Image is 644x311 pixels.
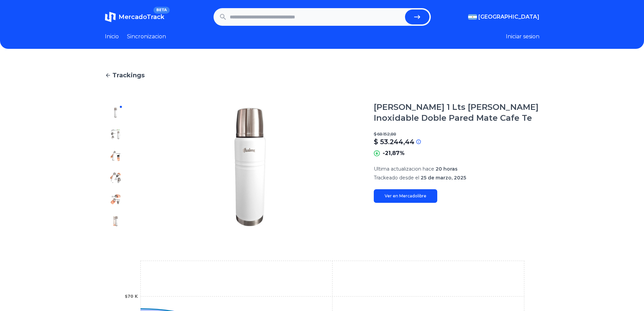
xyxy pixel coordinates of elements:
img: Termo Hudson 1 Lts Acero Inoxidable Doble Pared Mate Cafe Te [110,194,121,205]
a: Sincronizacion [127,33,166,41]
p: $ 68.152,88 [374,132,539,137]
img: MercadoTrack [105,12,116,22]
img: Termo Hudson 1 Lts Acero Inoxidable Doble Pared Mate Cafe Te [110,107,121,118]
img: Termo Hudson 1 Lts Acero Inoxidable Doble Pared Mate Cafe Te [110,151,121,161]
span: Trackings [112,71,145,80]
tspan: $70 K [125,294,138,299]
a: MercadoTrackBETA [105,12,164,22]
button: Iniciar sesion [506,33,539,41]
span: BETA [153,7,169,14]
p: $ 53.244,44 [374,137,415,147]
button: [GEOGRAPHIC_DATA] [468,13,539,21]
span: Trackeado desde el [374,175,419,181]
a: Inicio [105,33,119,41]
span: [GEOGRAPHIC_DATA] [478,13,539,21]
img: Argentina [468,14,477,20]
span: MercadoTrack [118,13,164,21]
img: Termo Hudson 1 Lts Acero Inoxidable Doble Pared Mate Cafe Te [110,172,121,183]
a: Trackings [105,71,539,80]
img: Termo Hudson 1 Lts Acero Inoxidable Doble Pared Mate Cafe Te [110,216,121,227]
span: Ultima actualizacion hace [374,166,434,172]
img: Termo Hudson 1 Lts Acero Inoxidable Doble Pared Mate Cafe Te [110,129,121,140]
span: 25 de marzo, 2025 [421,175,466,181]
span: 20 horas [436,166,458,172]
h1: [PERSON_NAME] 1 Lts [PERSON_NAME] Inoxidable Doble Pared Mate Cafe Te [374,102,539,123]
a: Ver en Mercadolibre [374,189,437,203]
p: -21,87% [383,149,405,157]
img: Termo Hudson 1 Lts Acero Inoxidable Doble Pared Mate Cafe Te [140,102,360,232]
